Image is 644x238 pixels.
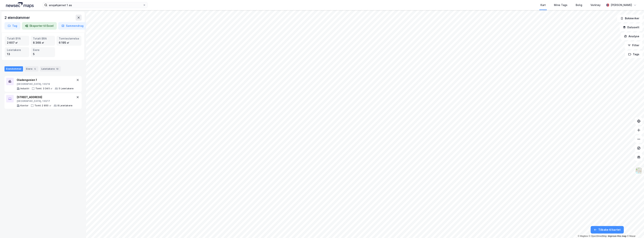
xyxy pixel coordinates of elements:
div: Kontor [20,104,28,107]
div: Totalt BRA [33,37,53,41]
div: 2 607 ㎡ [7,41,27,45]
img: logo.a4113a55bc3d86da70a041830d287a7e.svg [6,2,34,8]
div: Tomt: 3 345 ㎡ [35,87,53,90]
button: Filter [625,42,643,49]
div: 8 368 ㎡ [33,41,53,45]
div: 5 Leietakere [59,87,74,90]
button: Sammendrag [58,22,87,30]
div: 8 Leietakere [57,104,72,107]
div: [GEOGRAPHIC_DATA], 133/19 [17,83,74,86]
div: Totalt BYA [7,37,27,41]
div: Kontrollprogram for chat [625,220,644,238]
iframe: Chat Widget [625,220,644,238]
div: 5 [33,52,53,56]
div: Kart [540,3,546,7]
div: Eiendommer [4,66,23,72]
button: Tilbake til kartet [591,226,624,234]
div: 2 eiendommer [4,15,31,21]
div: [GEOGRAPHIC_DATA], 133/17 [17,100,72,103]
div: Gladengveien 1 [17,78,74,82]
div: 13 [55,67,59,71]
button: Bokmerker [617,15,643,22]
div: Tomt: 2 850 ㎡ [34,104,51,107]
div: 5 [33,67,37,71]
div: Eiere [25,66,38,72]
div: Bolig [576,3,582,7]
div: 13 [7,52,27,56]
button: Datasett [620,24,643,31]
div: [PERSON_NAME] [611,3,632,7]
button: Analyse [621,33,643,40]
div: Tomtestørrelse [59,37,79,41]
a: OpenStreetMap [589,235,607,237]
button: Tag [4,22,20,30]
img: Z [635,167,642,174]
a: Improve this map [608,235,626,237]
div: Mine Tags [554,3,567,7]
div: Eiere [33,48,53,52]
div: [STREET_ADDRESS] [17,95,72,99]
a: Mapbox [578,235,588,237]
button: Eksporter til Excel [22,22,57,30]
div: Verktøy [590,3,601,7]
div: Leietakere [40,66,61,72]
button: Tags [625,51,643,58]
div: Industri [20,87,29,90]
input: Søk på adresse, matrikkel, gårdeiere, leietakere eller personer [47,2,143,8]
div: Leietakere [7,48,27,52]
div: 6 195 ㎡ [59,41,79,45]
